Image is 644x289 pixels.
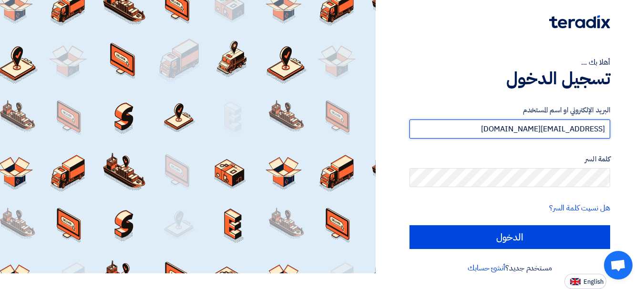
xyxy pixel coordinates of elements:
[564,274,606,289] button: English
[604,251,633,279] div: Open chat
[570,278,581,285] img: en-US.png
[549,15,610,29] img: Teradix logo
[409,120,610,139] input: أدخل بريد العمل الإلكتروني او اسم المستخدم الخاص بك ...
[409,105,610,116] label: البريد الإلكتروني او اسم المستخدم
[409,68,610,89] h1: تسجيل الدخول
[583,279,603,285] span: English
[409,262,610,274] div: مستخدم جديد؟
[409,57,610,68] div: أهلا بك ...
[468,262,505,274] a: أنشئ حسابك
[409,225,610,249] input: الدخول
[549,202,610,214] a: هل نسيت كلمة السر؟
[409,154,610,165] label: كلمة السر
